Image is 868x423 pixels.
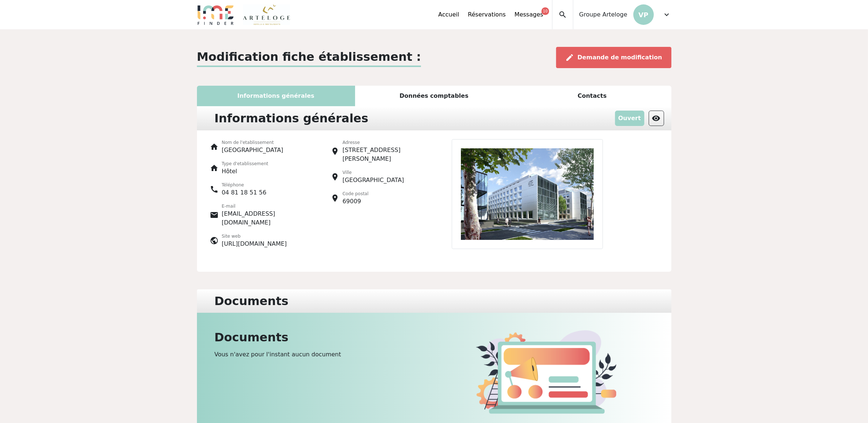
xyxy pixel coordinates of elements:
[663,10,671,19] span: expand_more
[215,330,430,344] h2: Documents
[343,169,404,176] p: Ville
[197,86,355,106] div: Informations générales
[649,111,664,126] button: visibility
[615,111,644,126] p: L'établissement peut être fermé avec une demande de modification
[343,139,430,146] p: Adresse
[476,330,616,414] img: actu.png
[210,142,219,151] span: home
[222,209,309,227] p: [EMAIL_ADDRESS][DOMAIN_NAME]
[210,292,293,310] div: Documents
[222,240,287,248] p: [URL][DOMAIN_NAME]
[197,48,421,67] p: Modification fiche établissement :
[210,211,219,219] span: email
[558,10,567,19] span: search
[468,10,506,19] a: Réservations
[210,185,219,194] span: call
[343,146,430,163] p: [STREET_ADDRESS][PERSON_NAME]
[197,4,234,25] img: Logo.png
[222,233,287,240] p: Site web
[633,4,654,25] p: VP
[343,197,369,206] p: 69009
[210,109,373,127] div: Informations générales
[578,54,662,61] span: Demande de modification
[541,7,549,15] div: 10
[222,182,267,188] p: Téléphone
[513,86,671,106] div: Contacts
[210,164,219,172] span: home
[331,172,340,181] span: place
[331,147,340,156] span: place
[438,10,459,19] a: Accueil
[355,86,513,106] div: Données comptables
[343,190,369,197] p: Code postal
[210,236,219,245] span: public
[565,53,574,62] span: edit
[222,146,283,155] p: [GEOGRAPHIC_DATA]
[222,160,268,167] p: Type d'etablissement
[652,114,661,123] span: visibility
[222,188,267,197] p: 04 81 18 51 56
[222,167,268,176] p: Hôtel
[579,10,627,19] span: Groupe Arteloge
[515,10,543,19] a: Messages10
[331,194,340,203] span: place
[452,139,603,249] img: 1.jpg
[343,176,404,185] p: [GEOGRAPHIC_DATA]
[222,139,283,146] p: Nom de l'etablissement
[222,203,309,209] p: E-mail
[215,350,430,359] p: Vous n'avez pour l'instant aucun document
